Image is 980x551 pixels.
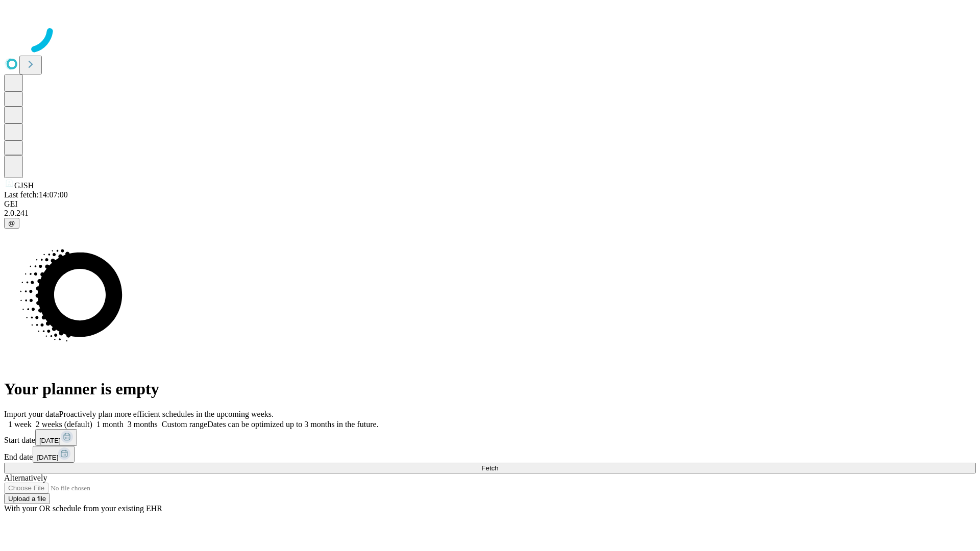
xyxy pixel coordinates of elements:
[36,420,92,429] span: 2 weeks (default)
[4,199,976,209] div: GEI
[4,380,976,398] h1: Your planner is empty
[4,209,976,218] div: 2.0.241
[8,420,32,429] span: 1 week
[4,429,976,446] div: Start date
[481,464,498,472] span: Fetch
[4,190,68,199] span: Last fetch: 14:07:00
[37,454,58,461] span: [DATE]
[39,437,61,444] span: [DATE]
[8,219,15,227] span: @
[4,463,976,473] button: Fetch
[4,504,162,513] span: With your OR schedule from your existing EHR
[59,410,274,418] span: Proactively plan more efficient schedules in the upcoming weeks.
[4,218,19,229] button: @
[128,420,158,429] span: 3 months
[96,420,124,429] span: 1 month
[35,429,77,446] button: [DATE]
[4,493,50,504] button: Upload a file
[162,420,207,429] span: Custom range
[4,446,976,463] div: End date
[4,473,47,482] span: Alternatively
[33,446,75,463] button: [DATE]
[207,420,378,429] span: Dates can be optimized up to 3 months in the future.
[14,181,34,190] span: GJSH
[4,410,59,418] span: Import your data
